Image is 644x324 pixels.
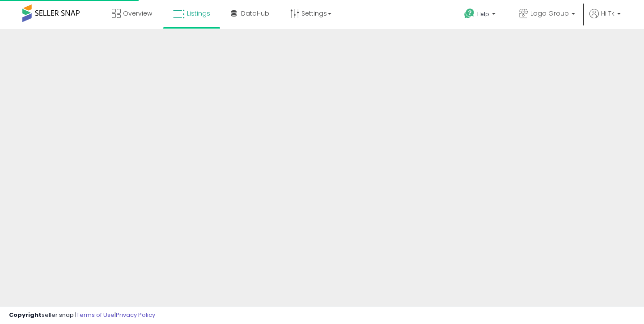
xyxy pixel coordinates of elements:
strong: Copyright [9,311,42,319]
a: Terms of Use [76,311,114,319]
div: seller snap | | [9,311,155,320]
i: Get Help [464,8,475,19]
span: Help [477,10,489,18]
a: Hi Tk [589,9,621,29]
span: Listings [187,9,210,18]
a: Privacy Policy [116,311,155,319]
span: Lago Group [530,9,569,18]
span: Overview [123,9,152,18]
span: DataHub [241,9,269,18]
span: Hi Tk [601,9,614,18]
a: Help [457,1,504,29]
